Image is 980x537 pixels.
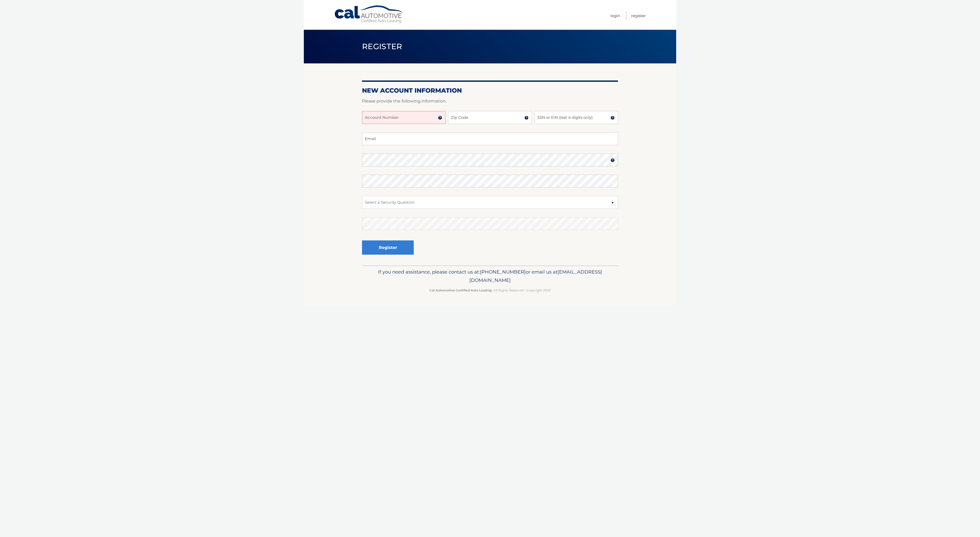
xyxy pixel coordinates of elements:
[480,269,526,275] span: [PHONE_NUMBER]
[610,116,615,120] img: tooltip.svg
[438,116,442,120] img: tooltip.svg
[631,11,646,20] a: Register
[429,288,492,292] strong: Cal Automotive Certified Auto Leasing
[610,158,615,162] img: tooltip.svg
[365,268,615,284] p: If you need assistance, please contact us at: or email us at
[334,5,404,24] a: Cal Automotive
[534,111,618,124] input: SSN or EIN (last 4 digits only)
[362,98,618,105] p: Please provide the following information.
[362,111,446,124] input: Account Number
[362,87,618,94] h2: New Account Information
[469,269,602,283] span: [EMAIL_ADDRESS][DOMAIN_NAME]
[610,11,620,20] a: Login
[448,111,532,124] input: Zip Code
[524,116,529,120] img: tooltip.svg
[362,240,414,255] button: Register
[362,132,618,145] input: Email
[362,42,402,51] span: Register
[365,288,615,293] p: - All Rights Reserved - Copyright 2025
